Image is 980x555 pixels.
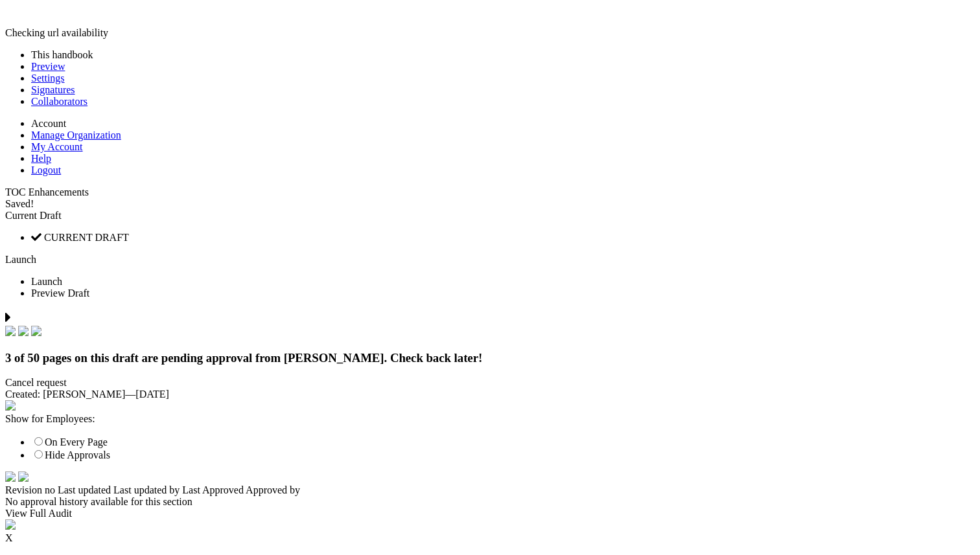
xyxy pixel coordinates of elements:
span: Revision no [5,484,55,495]
span: Last updated [58,484,111,495]
img: time.svg [5,471,16,482]
label: Hide Approvals [31,449,110,460]
img: eye_approvals.svg [5,400,16,411]
span: Show for Employees: [5,413,95,424]
input: On Every Page [34,437,43,446]
a: Signatures [31,84,75,95]
span: TOC Enhancements [5,187,89,198]
span: [PERSON_NAME] [43,389,125,400]
a: Manage Organization [31,130,121,141]
img: check.svg [31,326,41,336]
span: Launch [31,276,62,287]
div: — [5,389,975,400]
a: Collaborators [31,96,87,107]
a: Settings [31,73,65,84]
label: On Every Page [31,436,108,447]
div: X [5,532,975,544]
span: 3 of 50 pages [5,351,71,365]
li: This handbook [31,49,975,61]
img: check.svg [18,326,29,336]
input: Hide Approvals [34,450,43,459]
a: Preview [31,61,65,72]
span: Checking url availability [5,27,108,38]
img: approvals_airmason.svg [5,519,16,530]
a: Logout [31,164,61,176]
span: CURRENT DRAFT [44,232,129,243]
span: Saved! [5,198,34,209]
img: arrow-down-white.svg [18,471,29,482]
span: No approval history available for this section [5,496,192,507]
span: Cancel request [5,377,67,388]
span: [DATE] [135,389,169,400]
img: check.svg [5,326,16,336]
span: Current Draft [5,210,62,221]
a: My Account [31,141,83,152]
span: Preview Draft [31,288,89,299]
a: Help [31,153,51,164]
span: Last updated by [113,484,180,495]
span: Last Approved [182,484,244,495]
span: on this draft are pending approval from [PERSON_NAME]. Check back later! [75,351,482,365]
span: Approved by [246,484,300,495]
li: Account [31,118,975,130]
div: View Full Audit [5,508,975,519]
span: Created: [5,389,40,400]
a: Launch [5,254,36,265]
